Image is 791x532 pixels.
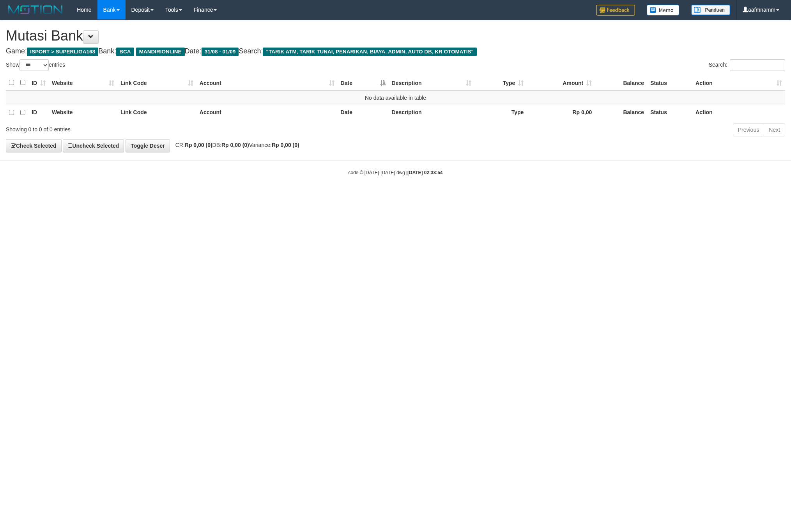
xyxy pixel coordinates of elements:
[6,4,65,16] img: MOTION_logo.png
[647,5,680,16] img: Button%20Memo.svg
[474,75,527,90] th: Type: activate to sort column ascending
[28,105,49,120] th: ID
[6,90,785,105] td: No data available in table
[647,75,692,90] th: Status
[474,105,527,120] th: Type
[49,105,117,120] th: Website
[126,139,170,152] a: Toggle Descr
[389,75,475,90] th: Description: activate to sort column ascending
[6,48,785,55] h4: Game: Bank: Date: Search:
[733,123,764,136] a: Previous
[221,142,249,148] strong: Rp 0,00 (0)
[202,48,239,56] span: 31/08 - 01/09
[6,59,65,71] label: Show entries
[407,170,442,175] strong: [DATE] 02:33:54
[263,48,477,56] span: "TARIK ATM, TARIK TUNAI, PENARIKAN, BIAYA, ADMIN, AUTO DB, KR OTOMATIS"
[730,59,785,71] input: Search:
[595,75,647,90] th: Balance
[338,105,389,120] th: Date
[185,142,212,148] strong: Rp 0,00 (0)
[28,75,49,90] th: ID: activate to sort column ascending
[692,75,785,90] th: Action: activate to sort column ascending
[596,5,635,16] img: Feedback.jpg
[595,105,647,120] th: Balance
[27,48,98,56] span: ISPORT > SUPERLIGA168
[647,105,692,120] th: Status
[172,142,299,148] span: CR: DB: Variance:
[49,75,117,90] th: Website: activate to sort column ascending
[6,28,785,44] h1: Mutasi Bank
[63,139,124,152] a: Uncheck Selected
[117,105,196,120] th: Link Code
[349,170,443,175] small: code © [DATE]-[DATE] dwg |
[709,59,785,71] label: Search:
[691,5,730,15] img: panduan.png
[338,75,389,90] th: Date: activate to sort column descending
[196,75,338,90] th: Account: activate to sort column ascending
[116,48,134,56] span: BCA
[692,105,785,120] th: Action
[764,123,785,136] a: Next
[117,75,196,90] th: Link Code: activate to sort column ascending
[6,139,62,152] a: Check Selected
[196,105,338,120] th: Account
[389,105,475,120] th: Description
[272,142,299,148] strong: Rp 0,00 (0)
[136,48,185,56] span: MANDIRIONLINE
[527,75,595,90] th: Amount: activate to sort column ascending
[19,59,49,71] select: Showentries
[6,122,324,133] div: Showing 0 to 0 of 0 entries
[527,105,595,120] th: Rp 0,00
